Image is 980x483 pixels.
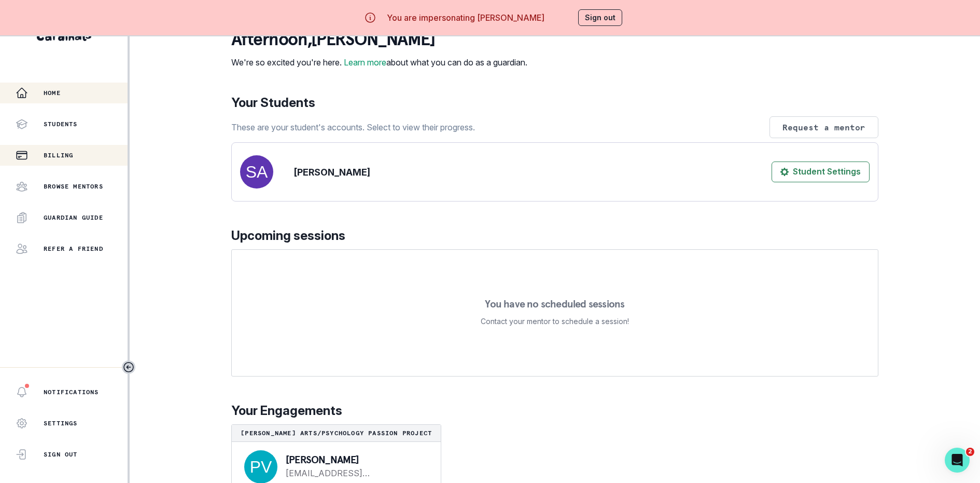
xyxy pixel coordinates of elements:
button: Sign out [578,9,622,26]
p: [PERSON_NAME] [286,454,424,465]
p: Notifications [44,388,99,396]
p: Students [44,120,78,128]
p: Billing [44,151,73,159]
p: Your Students [231,93,878,112]
button: Student Settings [772,162,870,182]
p: Your Engagements [231,401,878,420]
p: Guardian Guide [44,213,103,222]
p: Refer a friend [44,245,103,253]
p: Contact your mentor to schedule a session! [481,315,629,328]
a: Learn more [344,57,386,68]
p: Sign Out [44,450,78,459]
p: Upcoming sessions [231,226,878,245]
p: afternoon , [PERSON_NAME] [231,29,527,50]
iframe: Intercom live chat [945,448,970,473]
button: Request a mentor [769,116,878,138]
p: You have no scheduled sessions [485,299,624,309]
p: Home [44,89,61,97]
p: We're so excited you're here. about what you can do as a guardian. [231,56,527,69]
p: Settings [44,419,78,427]
img: svg [240,155,273,189]
p: [PERSON_NAME] [294,165,370,179]
p: Browse Mentors [44,182,103,191]
p: These are your student's accounts. Select to view their progress. [231,121,475,133]
a: [EMAIL_ADDRESS][PERSON_NAME][DOMAIN_NAME] [286,467,424,479]
span: 2 [966,448,974,456]
p: You are impersonating [PERSON_NAME] [387,11,544,24]
button: Toggle sidebar [122,360,135,374]
p: [PERSON_NAME] Arts/Psychology Passion Project [236,429,437,437]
